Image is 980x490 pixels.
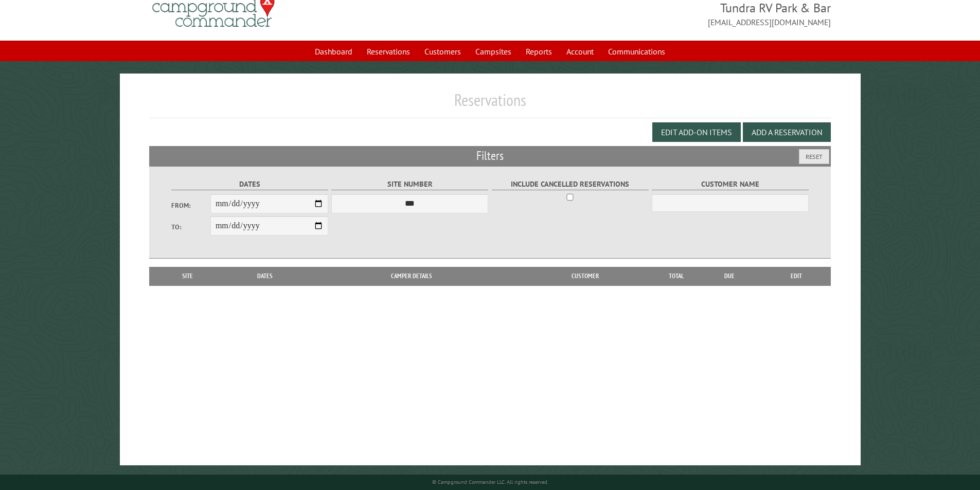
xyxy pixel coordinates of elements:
[149,90,831,118] h1: Reservations
[418,42,467,61] a: Customers
[432,479,548,485] small: © Campground Commander LLC. All rights reserved.
[602,42,671,61] a: Communications
[492,178,649,190] label: Include Cancelled Reservations
[171,222,210,232] label: To:
[309,42,359,61] a: Dashboard
[331,178,488,190] label: Site Number
[171,178,328,190] label: Dates
[762,267,831,285] th: Edit
[171,201,210,210] label: From:
[652,122,741,142] button: Edit Add-on Items
[799,149,829,164] button: Reset
[697,267,762,285] th: Due
[361,42,416,61] a: Reservations
[154,267,221,285] th: Site
[560,42,600,61] a: Account
[652,178,809,190] label: Customer Name
[149,146,831,166] h2: Filters
[309,267,514,285] th: Camper Details
[520,42,558,61] a: Reports
[514,267,656,285] th: Customer
[221,267,309,285] th: Dates
[743,122,831,142] button: Add a Reservation
[656,267,697,285] th: Total
[469,42,518,61] a: Campsites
